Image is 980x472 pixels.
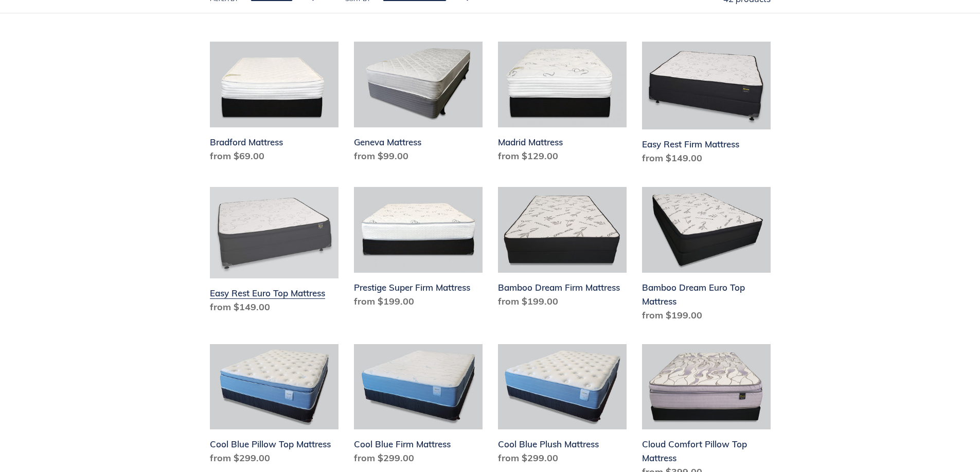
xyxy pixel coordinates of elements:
a: Bamboo Dream Firm Mattress [498,187,627,312]
a: Bradford Mattress [210,42,338,167]
a: Easy Rest Firm Mattress [642,42,771,169]
a: Easy Rest Euro Top Mattress [210,187,338,318]
a: Cool Blue Firm Mattress [354,344,483,469]
a: Bamboo Dream Euro Top Mattress [642,187,771,326]
a: Cool Blue Plush Mattress [498,344,627,469]
a: Geneva Mattress [354,42,483,167]
a: Cool Blue Pillow Top Mattress [210,344,338,469]
a: Prestige Super Firm Mattress [354,187,483,312]
a: Madrid Mattress [498,42,627,167]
